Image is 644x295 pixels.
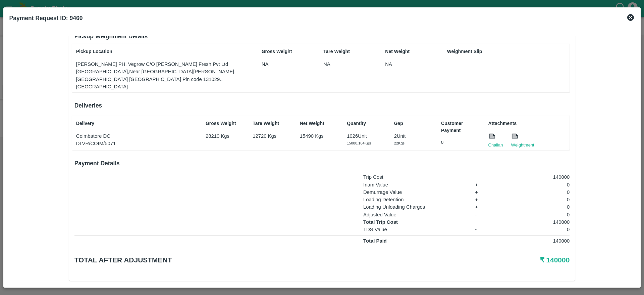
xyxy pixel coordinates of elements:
p: Pickup Location [76,48,238,55]
p: 140000 [501,218,570,226]
b: Payment Request ID: 9460 [9,15,83,22]
span: 22 Kgs [394,141,405,145]
p: Tare Weight [323,48,362,55]
p: NA [323,60,362,68]
p: 0 [501,203,570,211]
a: Weightment [511,142,534,149]
p: Net Weight [385,48,424,55]
strong: Total Trip Cost [363,219,398,225]
p: - [475,226,492,233]
p: Trip Cost [363,173,467,181]
p: Adjusted Value [363,211,467,218]
p: 12720 Kgs [253,132,291,140]
p: Gross Weight [206,120,244,127]
a: Challan [488,142,503,149]
strong: Total Paid [363,238,387,244]
p: Loading Detention [363,196,467,203]
span: 15080.184 Kgs [347,141,371,145]
p: + [475,188,492,196]
p: Weighment Slip [447,48,568,55]
p: 0 [501,188,570,196]
p: 0 [441,139,480,146]
p: Gap [394,120,433,127]
p: Gross Weight [262,48,300,55]
p: 0 [501,211,570,218]
h6: Deliveries [74,101,570,110]
p: + [475,181,492,188]
p: Demurrage Value [363,188,467,196]
p: - [475,211,492,218]
p: TDS Value [363,226,467,233]
p: 0 [501,181,570,188]
p: 15490 Kgs [300,132,338,140]
p: DLVR/COIM/5071 [76,140,197,147]
p: Customer Payment [441,120,480,134]
p: Quantity [347,120,385,127]
p: 1026 Unit [347,132,385,140]
p: Coimbatore DC [76,132,197,140]
p: Inam Value [363,181,467,188]
p: 2 Unit [394,132,433,140]
h5: ₹ 140000 [405,255,570,265]
p: Net Weight [300,120,338,127]
p: Delivery [76,120,197,127]
h6: Pickup Weighment Details [74,32,570,41]
p: Loading Unloading Charges [363,203,467,211]
p: NA [385,60,424,68]
p: Attachments [488,120,568,127]
p: NA [262,60,300,68]
p: 140000 [501,237,570,245]
p: 28210 Kgs [206,132,244,140]
p: 0 [501,226,570,233]
p: Tare Weight [253,120,291,127]
h5: Total after adjustment [74,255,405,265]
h6: Payment Details [74,159,570,168]
p: 0 [501,196,570,203]
p: + [475,203,492,211]
p: + [475,196,492,203]
p: 140000 [501,173,570,181]
p: [PERSON_NAME] PH, Vegrow C/O [PERSON_NAME] Fresh Pvt Ltd [GEOGRAPHIC_DATA],Near [GEOGRAPHIC_DATA]... [76,60,238,90]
